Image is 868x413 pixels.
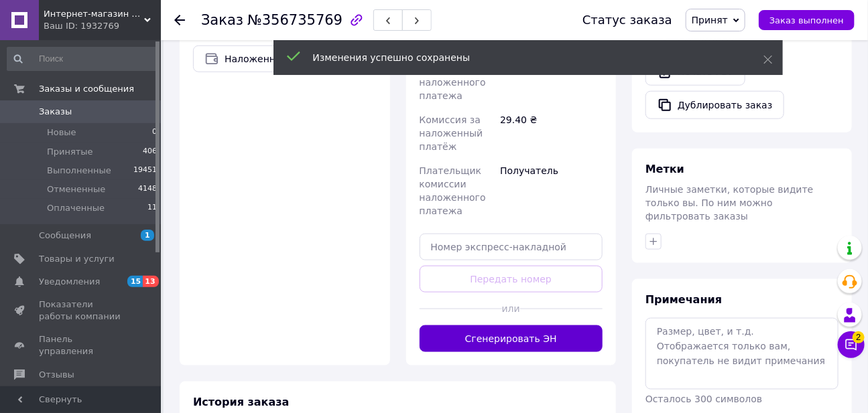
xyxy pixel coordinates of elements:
[838,331,865,358] button: Чат с покупателем2
[692,15,728,25] span: Принят
[645,293,722,306] span: Примечания
[582,13,672,27] div: Статус заказа
[147,202,157,214] span: 11
[143,146,157,158] span: 406
[39,106,72,118] span: Заказы
[152,127,157,139] span: 0
[225,52,349,66] span: Наложенный платеж
[420,234,603,260] input: Номер экспресс-накладной
[47,183,105,195] span: Отмененные
[47,165,111,177] span: Выполненные
[133,165,157,177] span: 19451
[497,57,605,108] div: 470 ₴
[313,51,730,64] div: Изменения успешно сохранены
[44,8,144,20] span: Интернет-магазин ПУЗИК
[47,202,105,214] span: Оплаченные
[47,127,76,139] span: Новые
[39,83,134,95] span: Заказы и сообщения
[645,184,814,222] span: Личные заметки, которые видите только вы. По ним можно фильтровать заказы
[645,394,762,404] span: Осталось 300 символов
[247,12,343,28] span: №356735769
[420,64,486,101] span: Сумма наложенного платежа
[138,183,157,195] span: 4148
[143,276,158,287] span: 13
[7,47,158,71] input: Поиск
[141,230,154,241] span: 1
[39,369,74,381] span: Отзывы
[759,10,855,30] button: Заказ выполнен
[193,396,290,408] span: История заказа
[44,20,161,32] div: Ваш ID: 1932769
[497,108,605,159] div: 29.40 ₴
[174,13,185,27] div: Вернуться назад
[420,325,603,352] button: Сгенерировать ЭН
[420,165,486,216] span: Плательщик комиссии наложенного платежа
[497,159,605,223] div: Получатель
[39,299,124,323] span: Показатели работы компании
[39,230,91,242] span: Сообщения
[201,12,243,28] span: Заказ
[420,114,483,152] span: Комиссия за наложенный платёж
[769,15,844,25] span: Заказ выполнен
[645,91,784,119] button: Дублировать заказ
[645,163,684,175] span: Метки
[502,302,520,315] span: или
[39,276,100,288] span: Уведомления
[39,253,115,265] span: Товары и услуги
[853,327,865,339] span: 2
[127,276,143,287] span: 15
[39,333,124,357] span: Панель управления
[47,146,93,158] span: Принятые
